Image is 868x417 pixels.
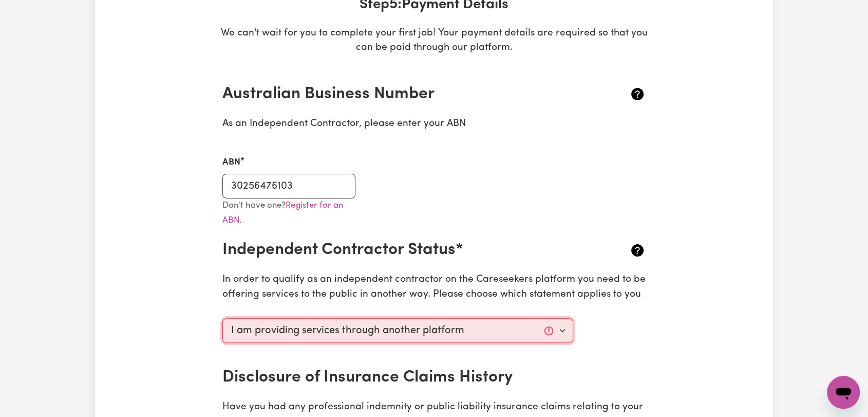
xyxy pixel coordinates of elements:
[222,84,575,104] h2: Australian Business Number
[222,368,575,387] h2: Disclosure of Insurance Claims History
[827,376,860,409] iframe: Button to launch messaging window
[222,174,355,198] input: e.g. 51 824 753 556
[222,201,343,225] small: Don't have one?
[222,201,343,225] a: Register for an ABN.
[214,26,654,56] p: We can't wait for you to complete your first job! Your payment details are required so that you c...
[222,156,240,169] label: ABN
[222,240,575,260] h2: Independent Contractor Status*
[222,117,646,132] p: As an Independent Contractor, please enter your ABN
[222,273,646,302] p: In order to qualify as an independent contractor on the Careseekers platform you need to be offer...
